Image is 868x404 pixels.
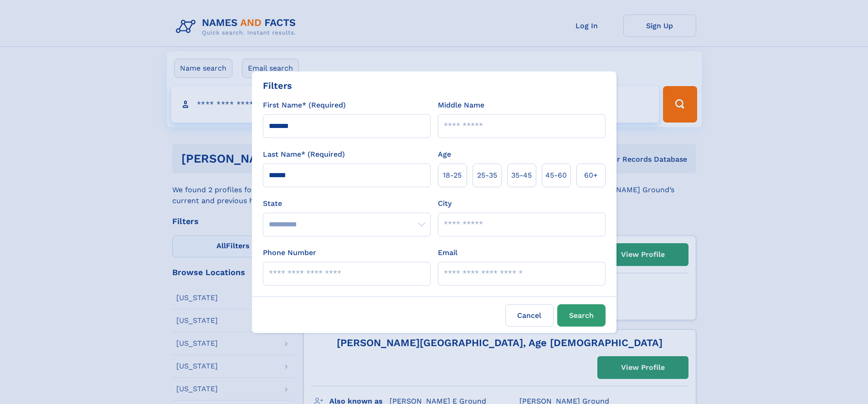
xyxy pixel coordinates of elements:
label: State [263,198,431,209]
label: First Name* (Required) [263,100,346,111]
label: Cancel [505,304,554,327]
label: Email [438,247,457,258]
span: 18‑25 [443,170,462,181]
label: Age [438,149,451,160]
span: 35‑45 [511,170,532,181]
label: City [438,198,452,209]
div: Filters [263,79,292,92]
button: Search [557,304,606,327]
span: 60+ [584,170,598,181]
label: Middle Name [438,100,484,111]
span: 25‑35 [477,170,497,181]
label: Phone Number [263,247,316,258]
span: 45‑60 [545,170,567,181]
label: Last Name* (Required) [263,149,345,160]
